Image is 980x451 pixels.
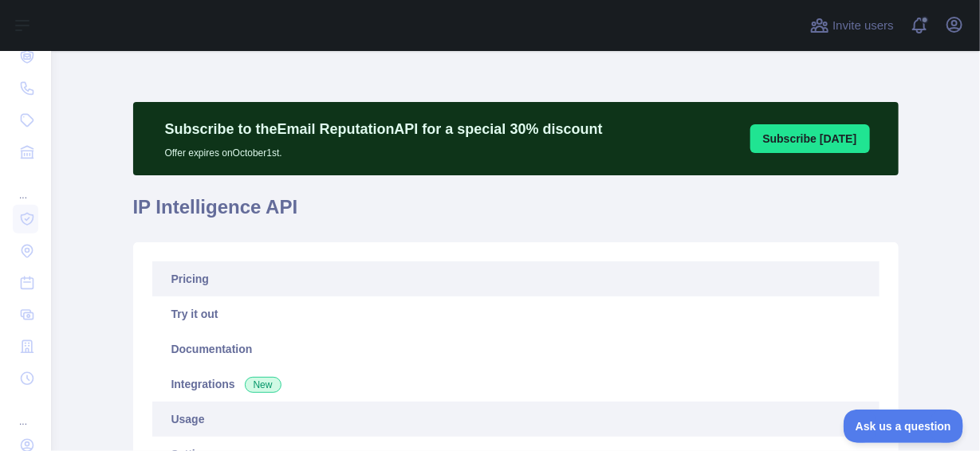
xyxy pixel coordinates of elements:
h1: IP Intelligence API [133,194,899,233]
p: Offer expires on October 1st. [165,140,603,159]
a: Integrations New [152,367,880,402]
div: ... [13,170,38,202]
iframe: Toggle Customer Support [844,410,964,443]
a: Usage [152,402,880,437]
a: Try it out [152,296,880,331]
span: Invite users [832,17,894,35]
div: ... [13,396,38,428]
button: Subscribe [DATE] [750,124,870,153]
p: Subscribe to the Email Reputation API for a special 30 % discount [165,118,603,140]
a: Pricing [152,261,880,296]
a: Documentation [152,331,880,367]
button: Invite users [807,13,897,38]
span: New [245,377,281,393]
